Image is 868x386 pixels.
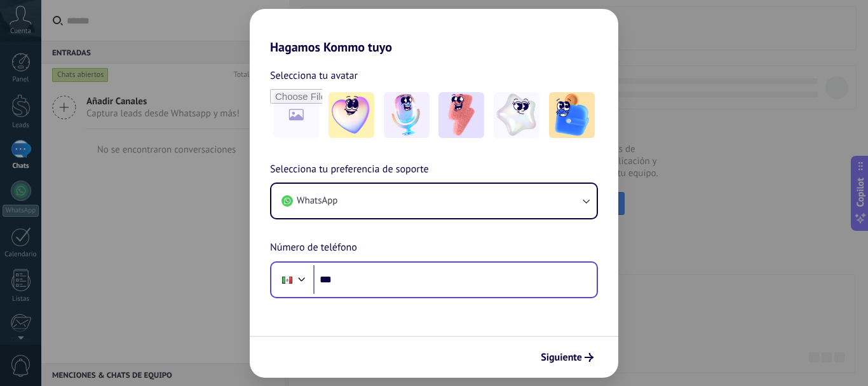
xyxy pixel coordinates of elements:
[270,240,357,256] span: Número de teléfono
[438,92,484,138] img: -3.jpeg
[384,92,430,138] img: -2.jpeg
[271,184,597,218] button: WhatsApp
[329,92,374,138] img: -1.jpeg
[297,195,337,207] span: WhatsApp
[494,92,539,138] img: -4.jpeg
[270,67,358,84] span: Selecciona tu avatar
[549,92,595,138] img: -5.jpeg
[541,353,582,362] span: Siguiente
[535,347,599,368] button: Siguiente
[250,9,618,55] h2: Hagamos Kommo tuyo
[270,162,429,178] span: Selecciona tu preferencia de soporte
[275,266,299,293] div: Mexico: + 52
